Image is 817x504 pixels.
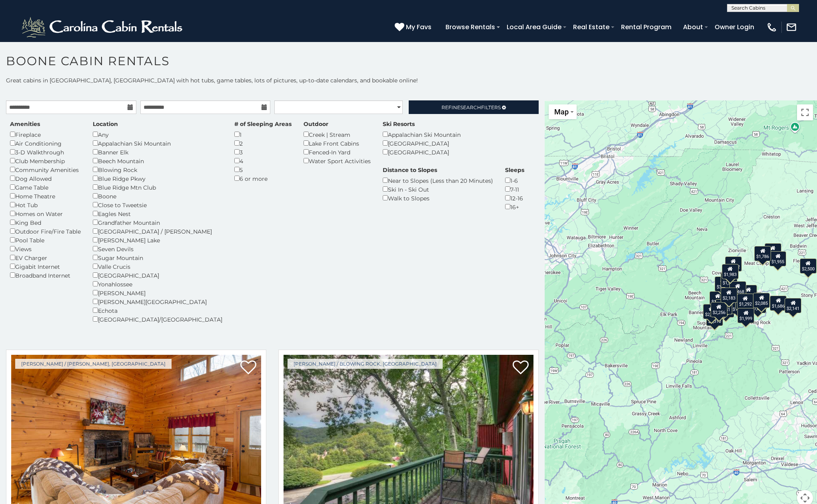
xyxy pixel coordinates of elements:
[15,359,172,369] a: [PERSON_NAME] / [PERSON_NAME], [GEOGRAPHIC_DATA]
[725,256,741,272] div: $1,802
[93,165,222,174] div: Blowing Rock
[513,360,529,376] a: Add to favorites
[304,120,328,128] label: Outdoor
[703,304,719,319] div: $2,223
[737,294,753,309] div: $1,292
[304,156,371,165] div: Water Sport Activities
[706,311,723,326] div: $2,310
[766,22,777,33] img: phone-regular-white.png
[10,253,81,262] div: EV Charger
[10,183,81,192] div: Game Table
[505,202,524,211] div: 16+
[617,20,675,34] a: Rental Program
[383,148,461,156] div: [GEOGRAPHIC_DATA]
[93,315,222,324] div: [GEOGRAPHIC_DATA]/[GEOGRAPHIC_DATA]
[505,185,524,194] div: 7-11
[554,108,569,116] span: Map
[770,296,787,311] div: $1,686
[785,298,801,313] div: $2,141
[505,176,524,185] div: 1-6
[503,20,565,34] a: Local Area Guide
[409,100,539,114] a: RefineSearchFilters
[10,165,81,174] div: Community Amenities
[234,156,292,165] div: 4
[769,251,786,266] div: $1,955
[10,200,81,209] div: Hot Tub
[93,148,222,156] div: Banner Elk
[93,262,222,271] div: Valle Crucis
[93,244,222,253] div: Seven Devils
[721,272,737,288] div: $1,566
[383,120,415,128] label: Ski Resorts
[441,104,501,110] span: Refine Filters
[10,244,81,253] div: Views
[10,262,81,271] div: Gigabit Internet
[240,360,256,376] a: Add to favorites
[799,258,816,274] div: $2,500
[10,236,81,244] div: Pool Table
[383,166,437,174] label: Distance to Slopes
[10,227,81,236] div: Outdoor Fire/Fire Table
[764,243,781,258] div: $2,140
[786,22,797,33] img: mail-regular-white.png
[10,271,81,280] div: Broadband Internet
[93,297,222,306] div: [PERSON_NAME][GEOGRAPHIC_DATA]
[720,288,737,303] div: $2,183
[10,156,81,165] div: Club Membership
[304,148,371,156] div: Fenced-In Yard
[93,139,222,148] div: Appalachian Ski Mountain
[797,104,813,120] button: Toggle fullscreen view
[93,192,222,200] div: Boone
[10,120,40,128] label: Amenities
[710,302,727,317] div: $2,256
[234,120,292,128] label: # of Sleeping Areas
[10,130,81,139] div: Fireplace
[20,15,186,39] img: White-1-2.png
[406,22,431,32] span: My Favs
[441,20,499,34] a: Browse Rentals
[549,104,577,119] button: Change map style
[93,120,118,128] label: Location
[505,166,524,174] label: Sleeps
[383,130,461,139] div: Appalachian Ski Mountain
[93,280,222,288] div: Yonahlossee
[714,276,731,292] div: $3,037
[93,288,222,297] div: [PERSON_NAME]
[93,183,222,192] div: Blue Ridge Mtn Club
[505,194,524,202] div: 12-16
[383,185,493,194] div: Ski In - Ski Out
[93,130,222,139] div: Any
[304,130,371,139] div: Creek | Stream
[737,308,754,323] div: $1,999
[10,139,81,148] div: Air Conditioning
[10,218,81,227] div: King Bed
[93,253,222,262] div: Sugar Mountain
[93,306,222,315] div: Echota
[93,227,222,236] div: [GEOGRAPHIC_DATA] / [PERSON_NAME]
[753,293,770,308] div: $2,085
[93,200,222,209] div: Close to Tweetsie
[679,20,707,34] a: About
[304,139,371,148] div: Lake Front Cabins
[93,271,222,280] div: [GEOGRAPHIC_DATA]
[10,174,81,183] div: Dog Allowed
[93,218,222,227] div: Grandfather Mountain
[721,264,738,279] div: $1,983
[740,285,757,300] div: $2,260
[711,20,758,34] a: Owner Login
[754,246,771,261] div: $1,786
[395,22,433,32] a: My Favs
[729,281,746,296] div: $2,468
[383,194,493,202] div: Walk to Slopes
[234,130,292,139] div: 1
[10,148,81,156] div: 3-D Walkthrough
[234,139,292,148] div: 2
[460,104,481,110] span: Search
[234,148,292,156] div: 3
[569,20,613,34] a: Real Estate
[715,299,732,314] div: $2,151
[93,236,222,244] div: [PERSON_NAME] Lake
[288,359,443,369] a: [PERSON_NAME] / Blowing Rock, [GEOGRAPHIC_DATA]
[93,209,222,218] div: Eagles Nest
[93,156,222,165] div: Beech Mountain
